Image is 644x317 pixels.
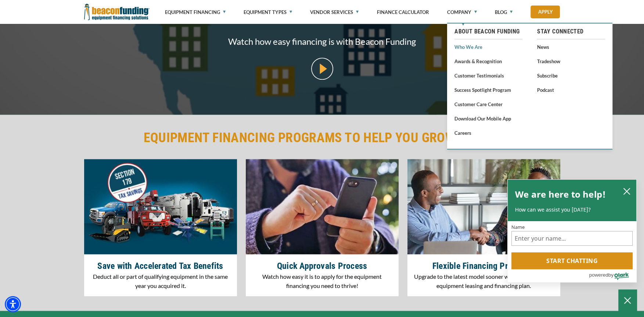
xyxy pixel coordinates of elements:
[537,85,605,94] a: Podcast
[246,159,399,254] img: How to Qualify
[621,186,633,196] button: close chatbox
[251,260,393,272] h4: Quick Approvals Process
[407,159,560,254] img: Flexible Financing Programs
[537,27,605,36] a: Stay Connected
[511,225,633,230] label: Name
[511,252,633,269] button: Start chatting
[413,260,555,272] h4: Flexible Financing Programs
[530,6,560,18] a: Apply
[93,273,228,289] span: Deduct all or part of qualifying equipment in the same year you acquired it.
[84,129,560,146] h2: EQUIPMENT FINANCING PROGRAMS TO HELP YOU GROW FASTER
[454,100,522,109] a: Customer Care Center
[608,270,614,280] span: by
[84,159,237,254] img: Save with Accelerated Tax Benefits
[311,58,333,80] img: video modal pop-up play button
[618,289,637,311] button: Close Chatbox
[84,35,560,48] span: Watch how easy financing is with Beacon Funding
[589,270,636,282] a: Powered by Olark - open in a new tab
[454,114,522,123] a: Download our Mobile App
[537,42,605,51] a: News
[454,85,522,94] a: Success Spotlight Program
[537,71,605,80] a: Subscribe
[454,42,522,51] a: Who We Are
[90,260,231,272] h4: Save with Accelerated Tax Benefits
[454,57,522,66] a: Awards & Recognition
[5,296,21,312] div: Accessibility Menu
[262,273,382,289] span: Watch how easy it is to apply for the equipment financing you need to thrive!
[454,71,522,80] a: Customer Testimonials
[507,179,637,283] div: olark chatbox
[454,27,522,36] a: About Beacon Funding
[454,128,522,137] a: Careers
[515,187,606,202] h2: We are here to help!
[414,273,554,289] span: Upgrade to the latest model sooner with a custom-built equipment leasing and financing plan.
[515,206,629,213] p: How can we assist you [DATE]?
[589,270,608,280] span: powered
[537,57,605,66] a: Tradeshow
[511,231,633,246] input: Name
